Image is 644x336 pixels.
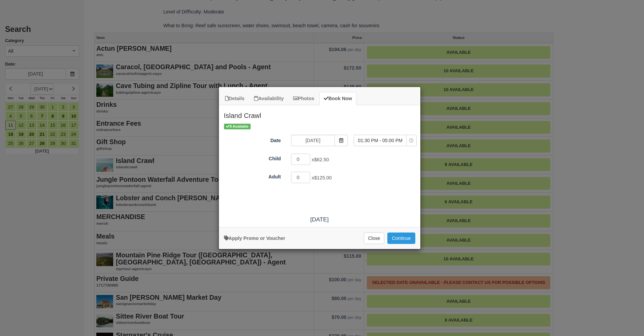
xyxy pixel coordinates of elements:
[219,105,420,224] div: Item Modal
[310,216,328,223] span: [DATE]
[219,105,420,123] h2: Island Crawl
[354,137,406,144] span: 01:30 PM - 05:00 PM
[219,171,286,180] label: Adult
[319,92,356,105] a: Book Now
[364,233,385,244] button: Close
[289,92,319,105] a: Photos
[387,233,415,244] button: Add to Booking
[221,92,249,105] a: Details
[224,236,285,241] a: Apply Voucher
[291,172,311,183] input: Adult
[312,157,329,162] span: x
[291,154,311,165] input: Child
[224,124,251,129] span: 8 Available
[314,175,332,180] span: $125.00
[219,135,286,144] label: Date
[314,157,329,162] span: $62.50
[250,92,288,105] a: Availability
[219,153,286,162] label: Child
[312,175,331,180] span: x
